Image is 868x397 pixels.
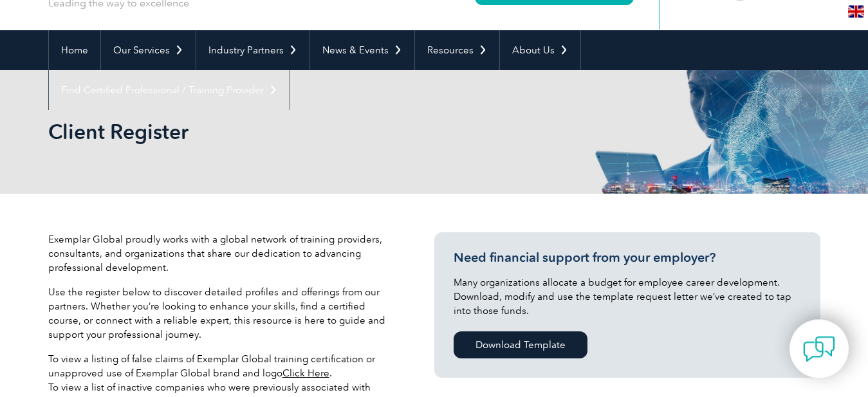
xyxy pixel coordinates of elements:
[415,30,499,70] a: Resources
[848,5,864,17] img: en
[454,250,801,266] h3: Need financial support from your employer?
[48,232,396,275] p: Exemplar Global proudly works with a global network of training providers, consultants, and organ...
[500,30,580,70] a: About Us
[454,275,801,318] p: Many organizations allocate a budget for employee career development. Download, modify and use th...
[454,331,587,358] a: Download Template
[49,30,100,70] a: Home
[803,333,835,365] img: contact-chat.png
[101,30,196,70] a: Our Services
[49,70,290,110] a: Find Certified Professional / Training Provider
[282,367,329,379] a: Click Here
[48,122,589,142] h2: Client Register
[48,285,396,342] p: Use the register below to discover detailed profiles and offerings from our partners. Whether you...
[196,30,309,70] a: Industry Partners
[310,30,414,70] a: News & Events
